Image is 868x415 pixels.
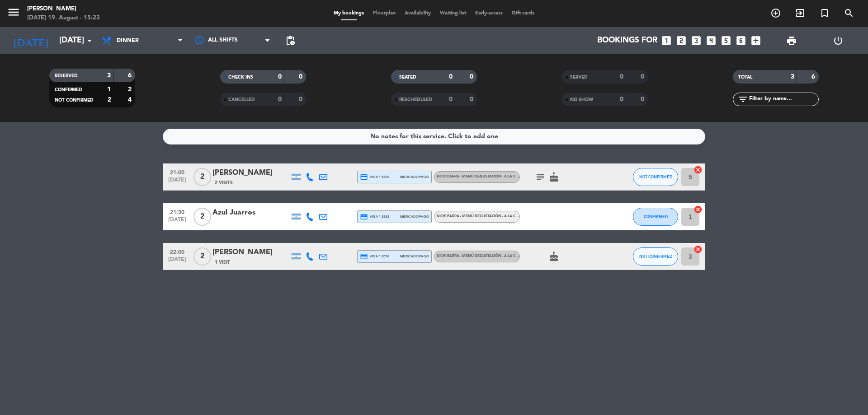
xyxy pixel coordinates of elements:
[437,175,525,178] span: Kichi Barra - Menú degustación - A la carta
[641,96,646,103] strong: 0
[737,94,748,105] i: filter_list
[166,206,189,217] span: 21:30
[117,37,139,44] span: Dinner
[360,252,389,261] span: visa * 9576
[370,131,498,142] div: No notes for this service. Click to add one
[633,247,678,266] button: NOT CONFIRMED
[285,35,296,46] span: pending_actions
[690,35,702,47] i: looks_3
[7,31,55,51] i: [DATE]
[570,98,593,102] span: NO SHOW
[128,86,133,93] strong: 2
[299,96,304,103] strong: 0
[764,5,788,21] span: BOOK TABLE
[639,174,672,179] span: NOT CONFIRMED
[620,96,623,103] strong: 0
[693,205,703,214] i: cancel
[705,35,717,47] i: looks_4
[770,8,781,19] i: add_circle_outline
[633,168,678,186] button: NOT CONFIRMED
[128,97,133,103] strong: 4
[193,247,211,266] span: 2
[166,167,189,177] span: 21:00
[55,74,78,78] span: RESERVED
[693,245,703,254] i: cancel
[360,252,368,261] i: credit_card
[748,94,818,104] input: Filter by name...
[641,74,646,80] strong: 0
[449,74,453,80] strong: 0
[570,75,588,79] span: SERVED
[644,214,668,219] span: CONFIRMED
[819,8,830,19] i: turned_in_not
[795,8,806,19] i: exit_to_app
[400,214,429,219] span: mercadopago
[750,35,762,47] i: add_box
[507,11,539,16] span: Gift cards
[215,179,233,187] span: 2 Visits
[815,27,861,54] div: LOG OUT
[107,86,111,93] strong: 1
[84,35,95,46] i: arrow_drop_down
[166,256,189,267] span: [DATE]
[471,11,507,16] span: Early-access
[107,72,111,79] strong: 3
[329,11,368,16] span: My bookings
[360,173,368,181] i: credit_card
[399,75,416,79] span: SEATED
[738,75,752,79] span: TOTAL
[597,36,657,45] span: Bookings for
[620,74,623,80] strong: 0
[470,96,475,103] strong: 0
[299,74,304,80] strong: 0
[639,254,672,259] span: NOT CONFIRMED
[811,74,817,80] strong: 6
[535,172,546,182] i: subject
[833,35,844,46] i: power_settings_new
[55,88,82,92] span: CONFIRMED
[7,5,20,22] button: menu
[215,259,230,266] span: 1 Visit
[660,35,672,47] i: looks_one
[400,174,429,180] span: mercadopago
[437,254,525,258] span: Kichi Barra - Menú degustación - A la carta
[360,213,389,221] span: visa * 2982
[166,246,189,256] span: 22:00
[212,247,289,258] div: [PERSON_NAME]
[27,14,100,23] div: [DATE] 19. August - 15:23
[193,208,211,226] span: 2
[400,253,429,259] span: mercadopago
[368,11,400,16] span: Floorplan
[548,251,559,262] i: cake
[735,35,747,47] i: looks_6
[812,5,837,21] span: Special reservation
[435,11,471,16] span: Waiting list
[449,96,453,103] strong: 0
[548,172,559,182] i: cake
[212,167,289,179] div: [PERSON_NAME]
[786,35,797,46] span: print
[228,75,253,79] span: CHECK INS
[108,97,111,103] strong: 2
[128,72,133,79] strong: 6
[166,217,189,227] span: [DATE]
[278,74,282,80] strong: 0
[212,207,289,219] div: Azul Juarros
[399,98,432,102] span: RESCHEDULED
[228,98,255,102] span: CANCELLED
[633,208,678,226] button: CONFIRMED
[360,173,389,181] span: visa * 5299
[437,214,525,218] span: Kichi Barra - Menú degustación - A la carta
[400,11,435,16] span: Availability
[166,177,189,187] span: [DATE]
[470,74,475,80] strong: 0
[720,35,732,47] i: looks_5
[791,74,794,80] strong: 3
[360,213,368,221] i: credit_card
[193,168,211,186] span: 2
[675,35,687,47] i: looks_two
[844,8,854,19] i: search
[278,96,282,103] strong: 0
[55,98,94,103] span: NOT CONFIRMED
[7,5,20,19] i: menu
